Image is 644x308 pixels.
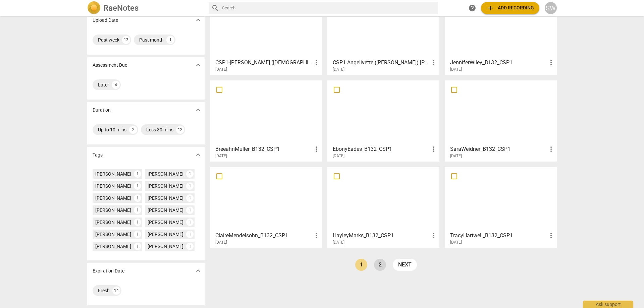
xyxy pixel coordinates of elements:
div: 1 [186,231,194,238]
img: Logo [87,1,101,15]
div: [PERSON_NAME] [148,195,183,201]
h3: JenniferWiley_B132_CSP1 [450,59,547,67]
div: Past week [98,37,119,43]
div: 14 [112,287,120,295]
div: [PERSON_NAME] [95,195,131,201]
div: 1 [134,219,141,226]
div: [PERSON_NAME] [148,171,183,177]
button: SW [545,2,557,14]
div: Up to 10 mins [98,126,126,133]
span: help [468,4,476,12]
span: Add recording [486,4,534,12]
div: 1 [134,170,141,178]
div: 1 [186,243,194,250]
span: more_vert [547,59,555,67]
span: more_vert [430,232,438,240]
div: 1 [134,206,141,214]
span: search [211,4,219,12]
p: Upload Date [93,17,118,24]
div: 4 [112,81,120,89]
button: Show more [193,266,203,276]
div: 1 [134,231,141,238]
div: [PERSON_NAME] [148,243,183,250]
div: [PERSON_NAME] [95,171,131,177]
div: [PERSON_NAME] [95,207,131,213]
div: Later [98,81,109,88]
a: TracyHartwell_B132_CSP1[DATE] [447,169,554,245]
span: expand_more [194,106,202,114]
div: [PERSON_NAME] [148,219,183,226]
h3: EbonyEades_B132_CSP1 [333,145,430,153]
span: more_vert [312,59,320,67]
a: ClaireMendelsohn_B132_CSP1[DATE] [212,169,320,245]
h3: ClaireMendelsohn_B132_CSP1 [215,232,312,240]
span: [DATE] [450,153,462,159]
div: 1 [186,219,194,226]
div: Less 30 mins [146,126,173,133]
a: Page 1 is your current page [355,259,367,271]
button: Show more [193,150,203,160]
h3: CSP1-Magdalena (Male) Castro [215,59,312,67]
h3: CSP1 Angelivette (Angie) Rodriguez [333,59,430,67]
div: 13 [122,36,130,44]
a: Help [466,2,478,14]
a: next [393,259,417,271]
span: expand_more [194,267,202,275]
span: add [486,4,494,12]
a: Page 2 [374,259,386,271]
div: [PERSON_NAME] [148,231,183,238]
div: Ask support [583,301,633,308]
button: Upload [481,2,539,14]
div: Fresh [98,287,110,294]
div: [PERSON_NAME] [95,243,131,250]
div: 1 [134,194,141,202]
div: 2 [129,126,137,134]
span: [DATE] [215,153,227,159]
div: 1 [186,182,194,190]
h2: RaeNotes [103,3,139,13]
span: [DATE] [215,67,227,72]
p: Duration [93,107,111,114]
h3: HayleyMarks_B132_CSP1 [333,232,430,240]
span: [DATE] [450,67,462,72]
div: 12 [176,126,184,134]
div: Past month [139,37,164,43]
span: more_vert [430,59,438,67]
span: expand_more [194,151,202,159]
span: [DATE] [333,240,344,245]
div: 1 [186,170,194,178]
button: Show more [193,60,203,70]
a: LogoRaeNotes [87,1,203,15]
div: 1 [134,182,141,190]
span: more_vert [430,145,438,153]
p: Tags [93,151,103,159]
div: 1 [134,243,141,250]
div: 1 [186,194,194,202]
h3: SaraWeidner_B132_CSP1 [450,145,547,153]
p: Expiration Date [93,267,124,274]
div: [PERSON_NAME] [95,219,131,226]
h3: BreeahnMuller_B132_CSP1 [215,145,312,153]
span: more_vert [312,145,320,153]
a: SaraWeidner_B132_CSP1[DATE] [447,83,554,159]
input: Search [222,3,435,13]
a: HayleyMarks_B132_CSP1[DATE] [330,169,437,245]
div: [PERSON_NAME] [95,231,131,238]
span: more_vert [547,232,555,240]
div: [PERSON_NAME] [148,183,183,189]
button: Show more [193,15,203,25]
p: Assessment Due [93,62,127,69]
span: [DATE] [215,240,227,245]
span: more_vert [547,145,555,153]
span: expand_more [194,16,202,24]
span: [DATE] [450,240,462,245]
a: BreeahnMuller_B132_CSP1[DATE] [212,83,320,159]
div: 1 [166,36,174,44]
span: [DATE] [333,153,344,159]
div: [PERSON_NAME] [148,207,183,213]
button: Show more [193,105,203,115]
div: 1 [186,206,194,214]
span: [DATE] [333,67,344,72]
span: expand_more [194,61,202,69]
